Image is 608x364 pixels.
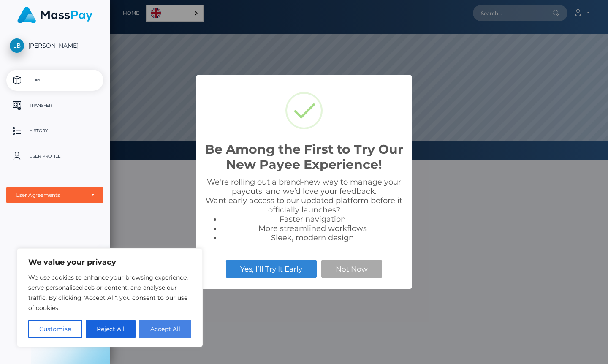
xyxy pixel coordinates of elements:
[6,42,103,49] span: [PERSON_NAME]
[10,150,100,163] p: User Profile
[204,177,404,242] div: We're rolling out a brand-new way to manage your payouts, and we’d love your feedback. Want early...
[221,215,404,224] li: Faster navigation
[6,187,103,203] button: User Agreements
[321,260,382,278] button: Not Now
[221,233,404,242] li: Sleek, modern design
[16,192,85,198] div: User Agreements
[28,257,191,267] p: We value your privacy
[17,7,92,23] img: MassPay
[28,320,82,338] button: Customise
[204,142,404,172] h2: Be Among the First to Try Our New Payee Experience!
[28,272,191,313] p: We use cookies to enhance your browsing experience, serve personalised ads or content, and analys...
[17,248,203,347] div: We value your privacy
[10,125,100,137] p: History
[10,74,100,87] p: Home
[139,320,191,338] button: Accept All
[221,224,404,233] li: More streamlined workflows
[86,320,136,338] button: Reject All
[226,260,317,278] button: Yes, I’ll Try It Early
[10,99,100,112] p: Transfer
